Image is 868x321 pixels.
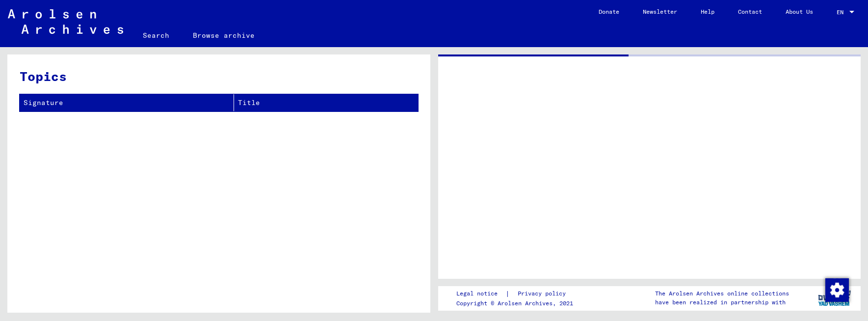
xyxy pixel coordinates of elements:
p: Copyright © Arolsen Archives, 2021 [456,299,578,308]
th: Title [234,94,418,111]
span: EN [837,9,847,16]
div: Change consent [825,278,848,301]
a: Legal notice [456,289,505,299]
p: have been realized in partnership with [655,298,789,307]
a: Browse archive [181,24,266,47]
div: | [456,289,578,299]
img: yv_logo.png [816,286,853,310]
h3: Topics [20,67,418,86]
img: Change consent [825,278,849,302]
p: The Arolsen Archives online collections [655,289,789,298]
a: Privacy policy [510,289,578,299]
img: Arolsen_neg.svg [8,9,123,34]
th: Signature [20,94,234,111]
a: Search [131,24,181,47]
